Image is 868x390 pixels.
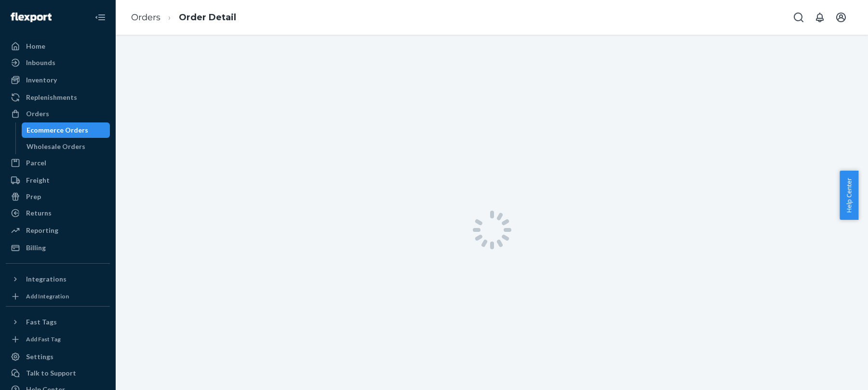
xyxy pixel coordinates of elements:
[810,8,829,27] button: Open notifications
[6,223,110,238] a: Reporting
[26,335,61,343] div: Add Fast Tag
[6,349,110,364] a: Settings
[26,158,46,168] div: Parcel
[26,208,52,218] div: Returns
[840,171,858,220] button: Help Center
[27,142,85,151] div: Wholesale Orders
[26,292,69,300] div: Add Integration
[26,368,76,378] div: Talk to Support
[6,155,110,171] a: Parcel
[26,58,55,67] div: Inbounds
[26,352,53,362] div: Settings
[6,189,110,204] a: Prep
[6,72,110,88] a: Inventory
[179,12,236,23] a: Order Detail
[6,334,110,345] a: Add Fast Tag
[6,240,110,256] a: Billing
[6,55,110,70] a: Inbounds
[6,173,110,188] a: Freight
[789,8,808,27] button: Open Search Box
[22,139,110,154] a: Wholesale Orders
[26,75,57,85] div: Inventory
[26,192,41,202] div: Prep
[6,106,110,121] a: Orders
[27,125,88,135] div: Ecommerce Orders
[6,291,110,302] a: Add Integration
[26,243,46,253] div: Billing
[26,274,67,284] div: Integrations
[123,3,244,32] ol: breadcrumbs
[26,317,57,327] div: Fast Tags
[26,175,50,185] div: Freight
[6,314,110,330] button: Fast Tags
[26,226,58,235] div: Reporting
[6,205,110,221] a: Returns
[6,271,110,287] button: Integrations
[6,365,110,381] a: Talk to Support
[6,39,110,54] a: Home
[91,8,110,27] button: Close Navigation
[6,90,110,105] a: Replenishments
[26,93,77,102] div: Replenishments
[26,109,49,119] div: Orders
[22,122,110,138] a: Ecommerce Orders
[11,13,52,22] img: Flexport logo
[131,12,160,23] a: Orders
[831,8,851,27] button: Open account menu
[26,41,45,51] div: Home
